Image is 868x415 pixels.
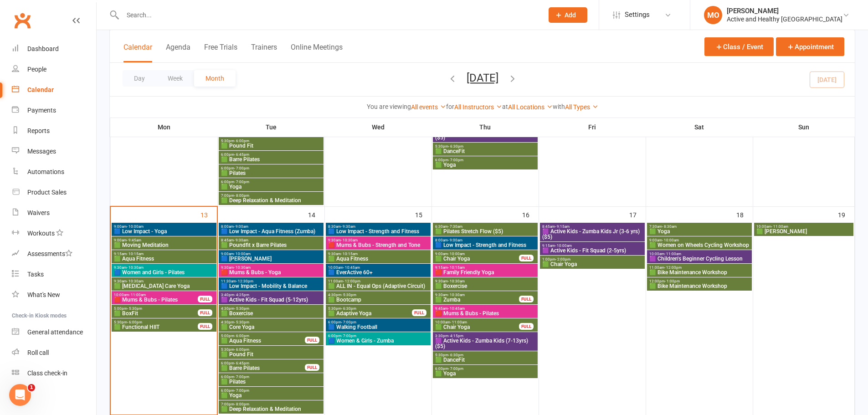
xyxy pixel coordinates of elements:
button: Class / Event [704,37,774,56]
span: 9:00am [221,252,322,256]
div: 18 [736,207,753,222]
span: - 9:15am [555,225,570,229]
span: 🟩 Yoga [221,184,322,190]
span: - 6:00pm [234,348,249,352]
span: - 2:00pm [555,257,570,261]
span: - 4:15pm [448,334,463,338]
div: Workouts [27,230,55,237]
span: - 10:15am [341,252,358,256]
span: 4:30pm [221,307,322,311]
div: Class check-in [27,369,67,377]
a: Dashboard [12,39,96,59]
a: Class kiosk mode [12,363,96,384]
th: Sat [646,118,753,137]
div: Active and Healthy [GEOGRAPHIC_DATA] [727,15,842,23]
span: - 6:45pm [234,153,249,157]
div: FULL [519,323,534,330]
a: All Instructors [454,103,502,111]
span: 6:00pm [435,367,536,371]
span: 🟪 Active Kids - Zumba Kids (7-13yrs) ($5) [435,338,536,349]
span: - 11:00am [129,293,146,297]
span: 🟥 Mums & Bubs - Strength and Tone [328,242,429,248]
span: 10:00am [435,320,519,324]
span: 4:30pm [221,320,322,324]
div: 19 [838,207,854,222]
div: Payments [27,107,56,114]
span: 🟪 Children's Beginner Cycling Lesson [649,256,750,261]
span: 6:00pm [435,158,536,162]
span: 7:00pm [221,194,322,198]
span: 🟦 Low Impact - Yoga [113,229,215,234]
span: 5:30pm [113,320,198,324]
div: People [27,66,46,73]
span: 🟩 Barre Pilates [221,365,305,371]
span: 9:30am [113,266,215,270]
span: 5:00pm [221,334,305,338]
span: - 5:30pm [341,293,356,297]
span: - 9:30am [234,238,248,242]
span: 5:30pm [435,144,536,149]
span: 8:00am [221,225,322,229]
button: Agenda [166,43,190,62]
div: Waivers [27,209,50,216]
a: All Types [565,103,598,111]
span: 🟥 Mums & Bubs - Yoga [221,270,322,275]
span: - 5:30pm [234,320,249,324]
span: 6:00pm [221,389,322,393]
th: Thu [431,118,539,137]
span: 🟩 Bike Maintenance Workshop [649,283,750,289]
span: 🟩 Bootcamp [328,297,429,302]
span: 🟦 Women and Girls - Pilates [113,270,215,275]
span: 7:00pm [221,402,322,406]
span: - 1:00pm [665,279,680,283]
span: - 11:00am [664,252,681,256]
span: 3:40pm [221,293,322,297]
span: - 6:00pm [127,320,142,324]
a: Tasks [12,264,96,285]
div: FULL [412,309,426,316]
span: 🟩 [MEDICAL_DATA] Care Yoga [113,283,215,289]
span: 🟥 Mums & Bubs - Pilates [113,297,198,302]
span: - 6:30pm [448,144,463,149]
span: - 10:45am [448,307,465,311]
div: Product Sales [27,189,67,196]
button: Day [123,70,156,87]
span: 🟩 Pilates Stretch Flow ($5) [435,229,536,234]
span: 🟩 Chair Yoga [435,324,519,330]
span: 6:00pm [221,361,305,365]
div: Dashboard [27,45,59,52]
span: 🟩 Pound Fit [221,143,322,149]
span: - 6:00pm [234,139,249,143]
th: Tue [217,118,324,137]
div: FULL [305,337,319,343]
span: - 7:00pm [448,158,463,162]
span: 🟪 Active Kids - Zumba Kids Jr (3-6 yrs) ($5) [542,229,643,240]
button: Appointment [776,37,844,56]
a: Payments [12,100,96,121]
span: 🟦 Low Impact - Strength and Fitness [328,229,429,234]
span: - 10:45am [343,266,360,270]
button: Calendar [123,43,152,62]
div: 14 [308,207,324,222]
span: - 10:30am [448,279,465,283]
a: Assessments [12,244,96,264]
span: - 10:00am [234,252,251,256]
span: 🟩 Boxercise [435,283,536,289]
span: - 4:25pm [234,293,249,297]
span: 🟪 Active Kids - Fit Squad (5-12yrs) [221,297,322,302]
span: - 10:15am [448,266,465,270]
span: 🟩 Moving Meditation [113,242,215,248]
div: FULL [519,255,534,261]
strong: at [502,103,508,110]
span: - 10:00am [448,252,465,256]
span: 8:30am [328,225,429,229]
span: - 8:00pm [234,402,249,406]
span: 🟩 Yoga [649,229,750,234]
span: - 9:00am [234,225,248,229]
div: Assessments [27,250,72,257]
span: 5:30pm [328,307,412,311]
span: - 7:00pm [234,375,249,379]
span: 🟩 Yoga [221,393,322,398]
span: - 6:45pm [234,361,249,365]
span: 5:00pm [113,307,198,311]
